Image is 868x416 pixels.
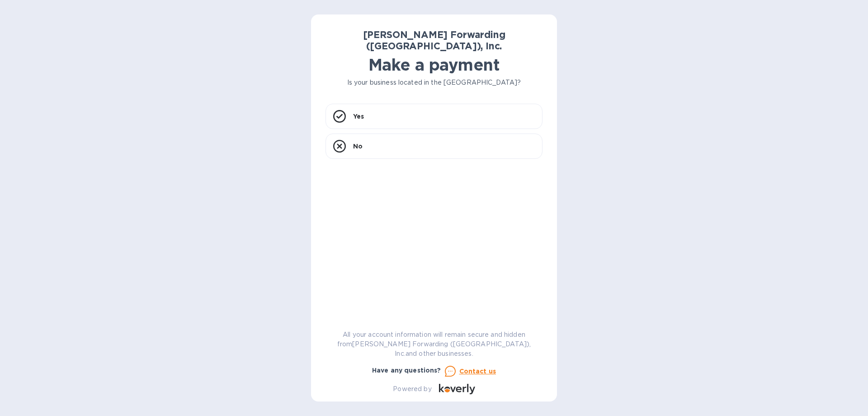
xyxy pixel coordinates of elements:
b: Have any questions? [372,367,441,374]
p: Is your business located in the [GEOGRAPHIC_DATA]? [325,78,542,87]
p: All your account information will remain secure and hidden from [PERSON_NAME] Forwarding ([GEOGRA... [325,330,542,359]
u: Contact us [459,368,496,375]
b: [PERSON_NAME] Forwarding ([GEOGRAPHIC_DATA]), Inc. [363,29,505,52]
p: Powered by [393,384,431,394]
p: Yes [353,112,364,121]
p: No [353,142,363,151]
h1: Make a payment [325,55,542,74]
